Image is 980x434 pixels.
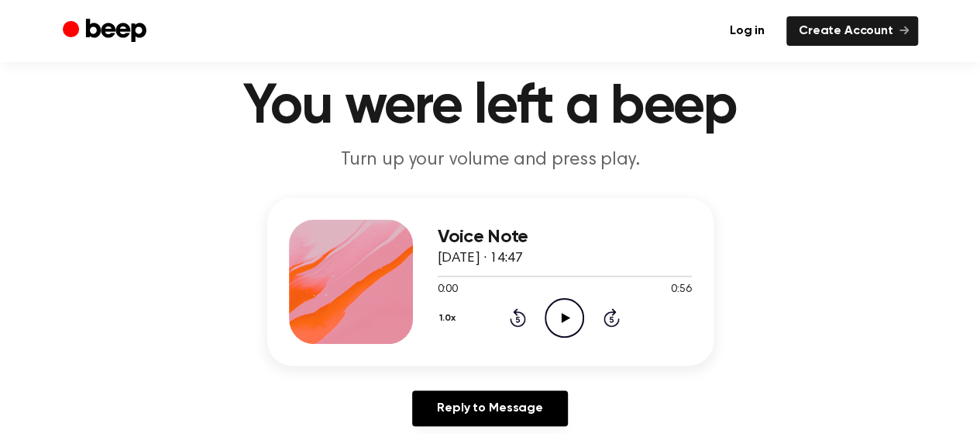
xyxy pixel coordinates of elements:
span: 0:56 [671,282,691,298]
a: Log in [717,16,777,46]
h3: Voice Note [438,227,692,248]
a: Reply to Message [412,391,567,426]
span: 0:00 [438,282,458,298]
h1: You were left a beep [94,79,887,135]
a: Create Account [786,16,918,46]
a: Beep [63,16,150,47]
button: 1.0x [438,305,462,332]
p: Turn up your volume and press play. [193,148,788,173]
span: [DATE] · 14:47 [438,252,523,266]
